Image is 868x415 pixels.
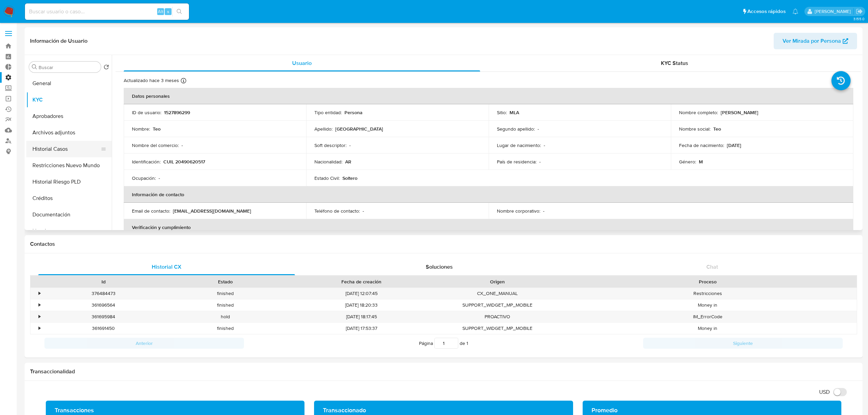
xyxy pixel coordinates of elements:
[132,126,150,132] p: Nombre :
[25,7,189,16] input: Buscar usuario o caso...
[679,159,696,165] p: Género :
[39,302,40,308] div: •
[679,109,718,116] p: Nombre completo :
[661,59,688,67] span: KYC Status
[497,142,541,148] p: Lugar de nacimiento :
[30,368,857,375] h1: Transaccionalidad
[436,323,558,334] div: SUPPORT_WIDGET_MP_MOBILE
[39,313,40,320] div: •
[314,159,342,165] p: Nacionalidad :
[441,278,554,285] div: Origen
[558,323,857,334] div: Money in
[26,223,112,239] button: Lista Interna
[39,290,40,297] div: •
[497,109,507,116] p: Sitio :
[558,299,857,311] div: Money in
[558,288,857,299] div: Restricciones
[335,126,383,132] p: [GEOGRAPHIC_DATA]
[291,278,432,285] div: Fecha de creación
[539,159,541,165] p: -
[466,340,468,347] span: 1
[44,338,244,349] button: Anterior
[727,142,741,148] p: [DATE]
[132,159,161,165] p: Identificación :
[497,126,535,132] p: Segundo apellido :
[167,8,169,15] span: s
[164,288,286,299] div: finished
[26,75,112,92] button: General
[32,64,37,70] button: Buscar
[104,64,109,72] button: Volver al orden por defecto
[26,206,112,223] button: Documentación
[132,109,161,116] p: ID de usuario :
[132,142,179,148] p: Nombre del comercio :
[436,311,558,322] div: PROACTIVO
[42,323,164,334] div: 361691450
[497,208,540,214] p: Nombre corporativo :
[124,186,853,203] th: Información de contacto
[774,33,857,49] button: Ver Mirada por Persona
[538,126,539,132] p: -
[30,241,857,247] h1: Contactos
[286,323,436,334] div: [DATE] 17:53:37
[173,208,251,214] p: [EMAIL_ADDRESS][DOMAIN_NAME]
[164,299,286,311] div: finished
[706,263,718,271] span: Chat
[342,175,357,181] p: Soltero
[26,190,112,206] button: Créditos
[172,7,186,16] button: search-icon
[124,88,853,104] th: Datos personales
[181,142,183,148] p: -
[721,109,758,116] p: [PERSON_NAME]
[26,157,112,174] button: Restricciones Nuevo Mundo
[132,208,170,214] p: Email de contacto :
[856,8,863,15] a: Salir
[30,38,87,44] h1: Información de Usuario
[363,208,364,214] p: -
[419,338,468,349] span: Página de
[563,278,852,285] div: Proceso
[124,219,853,236] th: Verificación y cumplimiento
[436,288,558,299] div: CX_ONE_MANUAL
[158,8,163,15] span: Alt
[699,159,703,165] p: M
[159,175,160,181] p: -
[643,338,843,349] button: Siguiente
[164,109,190,116] p: 1527896299
[26,174,112,190] button: Historial Riesgo PLD
[286,288,436,299] div: [DATE] 12:07:45
[314,175,340,181] p: Estado Civil :
[39,64,98,70] input: Buscar
[679,142,724,148] p: Fecha de nacimiento :
[510,109,519,116] p: MLA
[153,126,161,132] p: Teo
[152,263,181,271] span: Historial CX
[314,208,360,214] p: Teléfono de contacto :
[792,9,798,14] a: Notificaciones
[747,8,786,15] span: Accesos rápidos
[163,159,205,165] p: CUIL 20490620517
[349,142,351,148] p: -
[344,109,363,116] p: Persona
[544,142,545,148] p: -
[124,77,179,84] p: Actualizado hace 3 meses
[42,288,164,299] div: 376484473
[713,126,721,132] p: Teo
[42,299,164,311] div: 361696564
[679,126,710,132] p: Nombre social :
[436,299,558,311] div: SUPPORT_WIDGET_MP_MOBILE
[497,159,537,165] p: País de residencia :
[292,59,312,67] span: Usuario
[345,159,351,165] p: AR
[815,8,853,15] p: ludmila.lanatti@mercadolibre.com
[783,33,841,49] span: Ver Mirada por Persona
[314,126,333,132] p: Apellido :
[164,311,286,322] div: hold
[314,142,347,148] p: Soft descriptor :
[26,141,106,157] button: Historial Casos
[42,311,164,322] div: 361695984
[286,299,436,311] div: [DATE] 18:20:33
[558,311,857,322] div: IM_ErrorCode
[543,208,544,214] p: -
[26,124,112,141] button: Archivos adjuntos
